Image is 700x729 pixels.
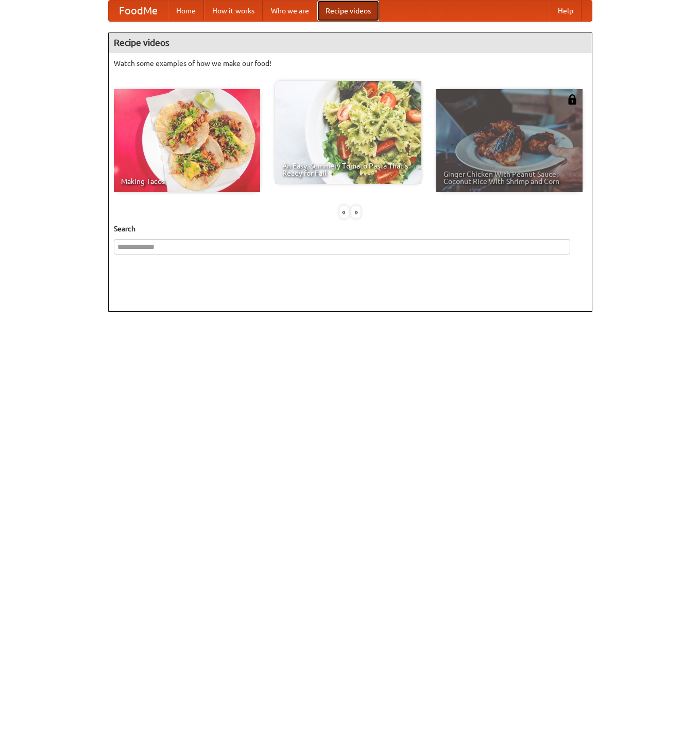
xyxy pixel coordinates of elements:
div: » [351,206,361,218]
span: Making Tacos [121,178,253,185]
a: Who we are [263,1,317,21]
a: Making Tacos [114,89,260,192]
a: How it works [204,1,263,21]
h4: Recipe videos [109,32,592,53]
span: An Easy, Summery Tomato Pasta That's Ready for Fall [282,162,414,177]
img: 483408.png [567,94,577,105]
div: « [339,206,349,218]
a: Help [550,1,582,21]
a: FoodMe [109,1,168,21]
p: Watch some examples of how we make our food! [114,58,587,69]
h5: Search [114,224,587,234]
a: Home [168,1,204,21]
a: Recipe videos [317,1,379,21]
a: An Easy, Summery Tomato Pasta That's Ready for Fall [275,81,421,184]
